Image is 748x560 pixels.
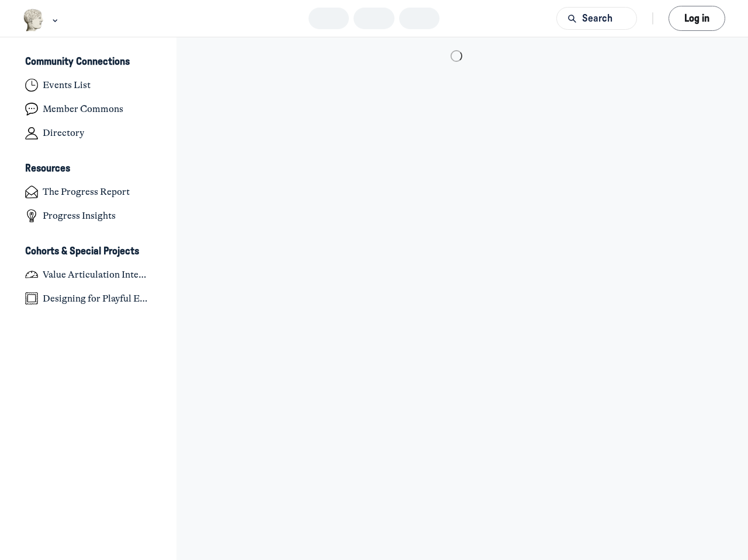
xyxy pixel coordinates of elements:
[15,205,162,227] a: Progress Insights
[43,210,116,222] h4: Progress Insights
[23,8,61,33] button: Museums as Progress logo
[556,7,637,30] button: Search
[15,99,162,120] a: Member Commons
[43,186,130,198] h4: The Progress Report
[43,293,151,304] h4: Designing for Playful Engagement
[43,103,123,115] h4: Member Commons
[23,9,44,32] img: Museums as Progress logo
[669,6,725,31] button: Log in
[43,269,151,281] h4: Value Articulation Intensive (Cultural Leadership Lab)
[164,37,748,74] main: Main Content
[15,52,162,72] button: Community ConnectionsCollapse space
[15,159,162,179] button: ResourcesCollapse space
[43,127,84,139] h4: Directory
[15,181,162,203] a: The Progress Report
[15,264,162,285] a: Value Articulation Intensive (Cultural Leadership Lab)
[25,246,139,258] h3: Cohorts & Special Projects
[25,56,130,68] h3: Community Connections
[25,163,70,175] h3: Resources
[43,79,91,91] h4: Events List
[15,288,162,309] a: Designing for Playful Engagement
[15,242,162,261] button: Cohorts & Special ProjectsCollapse space
[15,75,162,96] a: Events List
[15,123,162,144] a: Directory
